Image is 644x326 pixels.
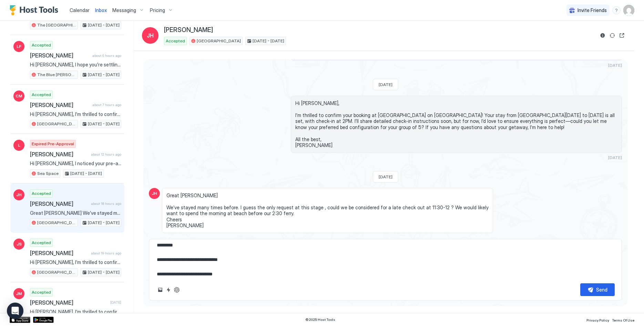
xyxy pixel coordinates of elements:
span: Accepted [32,289,51,295]
span: The [GEOGRAPHIC_DATA] [37,22,76,28]
span: [PERSON_NAME] [30,200,88,207]
div: User profile [623,5,634,16]
span: [DATE] - [DATE] [88,22,120,28]
span: [DATE] - [DATE] [70,170,102,177]
span: CM [16,93,22,99]
span: [PERSON_NAME] [30,52,90,59]
span: [GEOGRAPHIC_DATA] [197,38,241,44]
span: [PERSON_NAME] [164,26,213,34]
span: JS [17,241,22,247]
a: Inbox [95,7,107,14]
div: Open Intercom Messenger [7,303,23,319]
span: [PERSON_NAME] [30,250,88,256]
span: Great [PERSON_NAME] We’ve stayed many times before. I guess the only request at this stage , coul... [30,210,121,216]
span: Accepted [32,42,51,48]
button: Send [580,283,615,296]
span: [PERSON_NAME] [30,102,90,108]
button: Open reservation [618,31,626,40]
span: Great [PERSON_NAME] We’ve stayed many times before. I guess the only request at this stage , coul... [166,192,489,229]
span: Sea Space [37,170,59,177]
span: Inbox [95,7,107,13]
span: [DATE] - [DATE] [88,220,120,226]
span: Hi [PERSON_NAME], I’m thrilled to confirm your booking at The [GEOGRAPHIC_DATA] on [GEOGRAPHIC_DA... [30,309,121,315]
span: [DATE] [110,300,121,305]
a: Privacy Policy [586,316,609,323]
span: Hi [PERSON_NAME], I’m thrilled to confirm your booking at [GEOGRAPHIC_DATA] on [GEOGRAPHIC_DATA]!... [30,259,121,265]
span: [DATE] - [DATE] [88,269,120,275]
span: L [18,142,20,148]
div: menu [612,6,621,14]
span: JH [16,192,22,198]
span: [GEOGRAPHIC_DATA] [37,220,76,226]
span: Hi [PERSON_NAME], I noticed your pre-approval for Sea Space on [GEOGRAPHIC_DATA] has expired, but... [30,160,121,167]
span: Accepted [166,38,185,44]
span: [DATE] - [DATE] [253,38,284,44]
button: Sync reservation [608,31,616,40]
span: Calendar [70,7,90,13]
span: Hi [PERSON_NAME], I’m thrilled to confirm your booking at [GEOGRAPHIC_DATA] on [GEOGRAPHIC_DATA]!... [295,100,617,148]
button: Upload image [156,286,164,294]
span: Accepted [32,190,51,197]
div: Send [596,286,607,293]
span: Pricing [150,7,165,13]
span: [DATE] - [DATE] [88,72,120,78]
a: Google Play Store [33,317,54,323]
span: Expired Pre-Approval [32,141,74,147]
span: © 2025 Host Tools [305,317,335,322]
button: Quick reply [164,286,173,294]
a: Terms Of Use [612,316,634,323]
span: [DATE] [608,63,622,68]
span: [DATE] [379,82,392,87]
button: ChatGPT Auto Reply [173,286,181,294]
span: [DATE] [379,174,392,179]
span: Messaging [112,7,136,13]
span: Privacy Policy [586,318,609,322]
button: Reservation information [599,31,607,40]
span: [GEOGRAPHIC_DATA] [37,121,76,127]
span: Terms Of Use [612,318,634,322]
span: Hi [PERSON_NAME], I’m thrilled to confirm your booking at [GEOGRAPHIC_DATA] on [GEOGRAPHIC_DATA]!... [30,111,121,117]
span: [PERSON_NAME] [30,299,108,306]
span: LF [17,43,21,50]
span: Accepted [32,92,51,98]
span: [PERSON_NAME] [30,151,88,158]
span: Hi [PERSON_NAME], I hope you’re settling in and enjoying your stay at The [GEOGRAPHIC_DATA][PERSO... [30,62,121,68]
span: JM [16,291,22,297]
span: The Blue [PERSON_NAME] Cabin [37,72,76,78]
span: [DATE] - [DATE] [88,121,120,127]
a: Host Tools Logo [10,5,61,15]
span: Accepted [32,240,51,246]
span: [GEOGRAPHIC_DATA] [37,269,76,275]
span: JH [152,190,157,197]
span: JH [147,31,154,40]
span: [DATE] [608,155,622,160]
span: about 6 hours ago [92,53,121,58]
span: Invite Friends [577,7,607,13]
a: Calendar [70,7,90,14]
span: about 7 hours ago [92,103,121,107]
span: about 18 hours ago [91,201,121,206]
span: about 19 hours ago [91,251,121,255]
a: App Store [10,317,30,323]
span: about 12 hours ago [91,152,121,157]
